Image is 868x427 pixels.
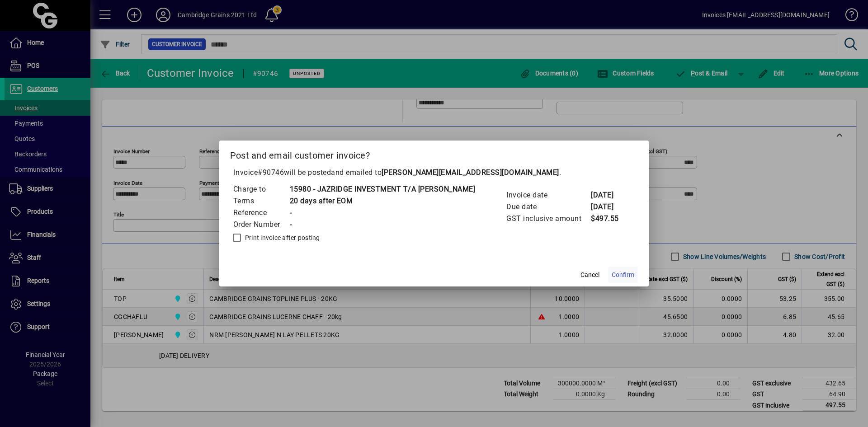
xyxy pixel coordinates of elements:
span: #90746 [258,168,284,177]
span: Confirm [612,270,634,280]
label: Print invoice after posting [243,233,320,242]
td: 20 days after EOM [289,195,476,207]
td: [DATE] [590,201,627,213]
td: $497.55 [590,213,627,225]
td: Order Number [233,219,289,230]
button: Cancel [576,267,604,283]
td: Charge to [233,183,289,195]
h2: Post and email customer invoice? [219,141,649,167]
td: 15980 - JAZRIDGE INVESTMENT T/A [PERSON_NAME] [289,183,476,195]
span: Cancel [580,270,599,280]
b: [PERSON_NAME][EMAIL_ADDRESS][DOMAIN_NAME] [382,168,559,177]
td: [DATE] [590,189,627,201]
td: Terms [233,195,289,207]
p: Invoice will be posted . [230,167,638,178]
td: Invoice date [506,189,590,201]
td: Reference [233,207,289,219]
td: - [289,207,476,219]
button: Confirm [608,267,638,283]
td: GST inclusive amount [506,213,590,225]
span: and emailed to [331,168,559,177]
td: Due date [506,201,590,213]
td: - [289,219,476,230]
